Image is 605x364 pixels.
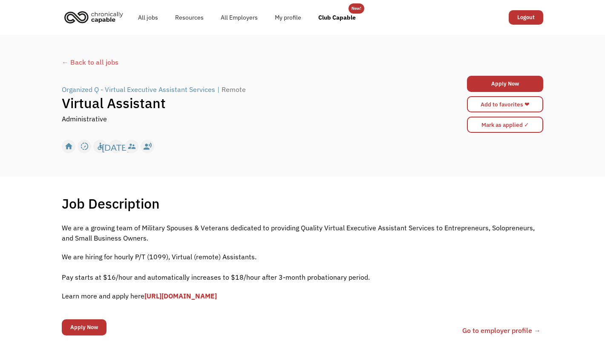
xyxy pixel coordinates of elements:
[62,319,107,335] input: Apply Now
[127,140,136,153] div: supervisor_account
[64,140,73,153] div: home
[351,3,361,14] div: New!
[62,84,248,95] a: Organized Q - Virtual Executive Assistant Services|Remote
[62,317,107,338] form: Email Form
[62,195,160,212] h1: Job Description
[467,96,543,112] a: Add to favorites ❤
[80,140,89,153] div: slow_motion_video
[467,117,543,133] input: Mark as applied ✓
[212,4,266,31] a: All Employers
[102,140,130,153] div: [DATE]
[62,252,543,282] p: We are hiring for hourly P/T (1099), Virtual (remote) Assistants. ‍ Pay starts at $16/hour and au...
[62,57,543,67] a: ← Back to all jobs
[467,115,543,135] form: Mark as applied form
[167,4,212,31] a: Resources
[467,76,543,92] a: Apply Now
[130,4,167,31] a: All jobs
[143,140,152,153] div: record_voice_over
[144,292,217,300] a: [URL][DOMAIN_NAME]
[62,8,130,26] a: home
[266,4,310,31] a: My profile
[509,10,543,25] a: Logout
[222,84,246,95] div: Remote
[62,8,126,26] img: Chronically Capable logo
[310,4,364,31] a: Club Capable
[62,114,107,124] div: Administrative
[96,140,105,153] div: accessible
[217,84,219,95] div: |
[62,95,423,112] h1: Virtual Assistant
[462,325,541,335] a: Go to employer profile →
[62,84,215,95] div: Organized Q - Virtual Executive Assistant Services
[62,223,543,243] p: We are a growing team of Military Spouses & Veterans dedicated to providing Quality Virtual Execu...
[62,291,543,301] p: Learn more and apply here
